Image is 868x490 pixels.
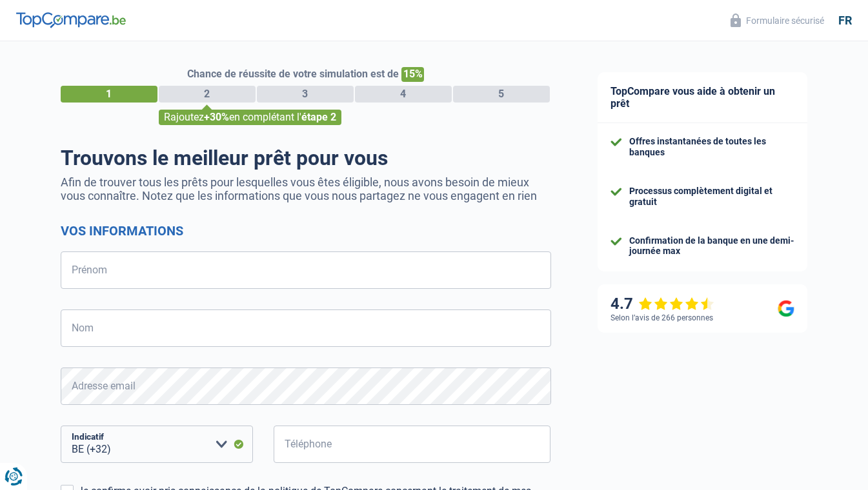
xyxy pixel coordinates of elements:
[453,86,550,103] div: 5
[274,426,551,463] input: 401020304
[611,295,714,313] div: 4.7
[723,10,832,31] button: Formulaire sécurisé
[61,86,157,103] div: 1
[61,146,551,170] h1: Trouvons le meilleur prêt pour vous
[61,175,551,202] p: Afin de trouver tous les prêts pour lesquelles vous êtes éligible, nous avons besoin de mieux vou...
[355,86,452,103] div: 4
[159,110,341,125] div: Rajoutez en complétant l'
[61,223,551,239] h2: Vos informations
[257,86,354,103] div: 3
[838,14,852,28] div: fr
[629,186,794,208] div: Processus complètement digital et gratuit
[611,313,713,322] div: Selon l’avis de 266 personnes
[598,72,807,123] div: TopCompare vous aide à obtenir un prêt
[16,12,126,28] img: TopCompare Logo
[401,67,424,82] span: 15%
[629,136,794,158] div: Offres instantanées de toutes les banques
[159,86,256,103] div: 2
[204,111,229,123] span: +30%
[629,235,794,257] div: Confirmation de la banque en une demi-journée max
[187,68,399,80] span: Chance de réussite de votre simulation est de
[301,111,336,123] span: étape 2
